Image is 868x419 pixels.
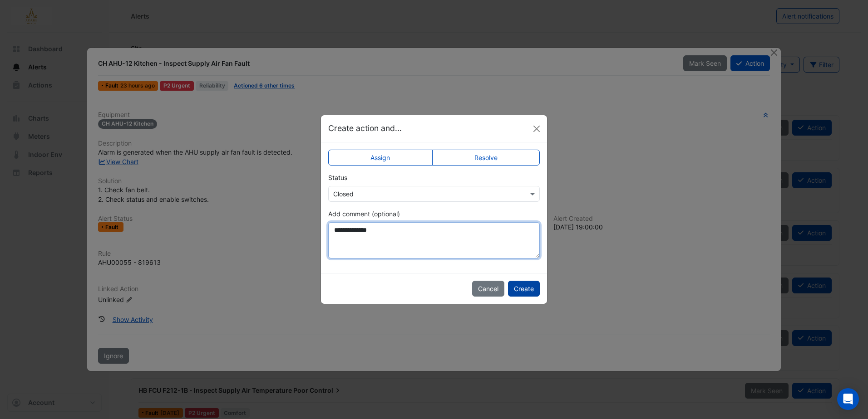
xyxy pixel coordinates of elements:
div: Open Intercom Messenger [837,388,859,410]
h5: Create action and... [328,122,402,134]
button: Create [508,281,540,297]
label: Add comment (optional) [328,209,400,219]
label: Assign [328,150,433,166]
button: Cancel [472,281,504,297]
button: Close [530,122,543,136]
label: Resolve [432,150,540,166]
label: Status [328,173,347,182]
